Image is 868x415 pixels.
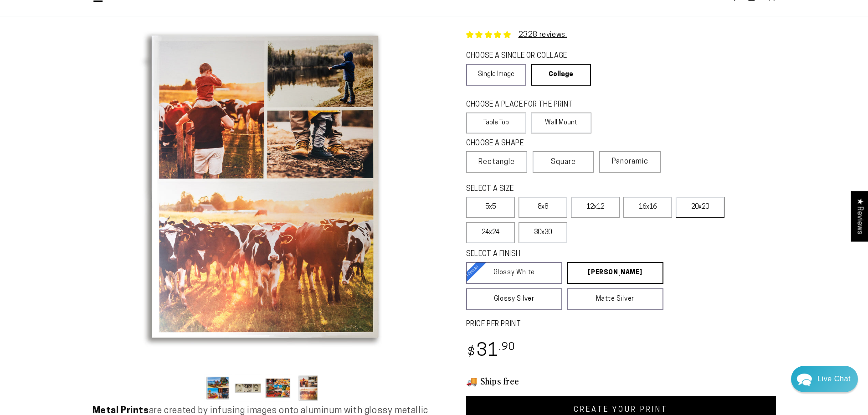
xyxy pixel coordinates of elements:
[295,374,322,402] button: Load image 4 in gallery view
[676,197,724,218] label: 20x20
[466,375,776,387] h3: 🚚 Ships free
[466,113,527,133] label: Table Top
[531,113,591,133] label: Wall Mount
[466,249,642,260] legend: SELECT A FINISH
[466,262,563,284] a: Glossy White
[571,197,620,218] label: 12x12
[466,184,648,195] legend: SELECT A SIZE
[817,366,851,392] div: Contact Us Directly
[623,197,672,218] label: 16x16
[466,197,515,218] label: 5x5
[205,374,232,402] button: Load image 1 in gallery view
[519,197,567,218] label: 8x8
[478,157,515,168] span: Rectangle
[92,16,434,405] media-gallery: Gallery Viewer
[265,374,292,402] button: Load image 3 in gallery view
[499,342,515,353] sup: .90
[851,191,868,241] div: Click to open Judge.me floating reviews tab
[567,262,663,284] a: [PERSON_NAME]
[466,288,563,310] a: Glossy Silver
[567,288,663,310] a: Matte Silver
[519,31,567,39] a: 2328 reviews.
[791,366,858,392] div: Chat widget toggle
[235,374,262,402] button: Load image 2 in gallery view
[466,138,585,149] legend: CHOOSE A SHAPE
[531,64,591,86] a: Collage
[466,319,776,330] label: PRICE PER PRINT
[551,157,576,168] span: Square
[467,347,475,359] span: $
[612,158,648,165] span: Panoramic
[466,64,526,86] a: Single Image
[466,51,583,61] legend: CHOOSE A SINGLE OR COLLAGE
[466,100,583,110] legend: CHOOSE A PLACE FOR THE PRINT
[466,343,516,360] bdi: 31
[466,222,515,243] label: 24x24
[519,222,567,243] label: 30x30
